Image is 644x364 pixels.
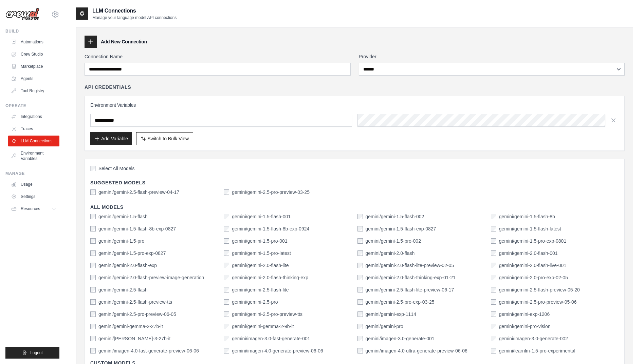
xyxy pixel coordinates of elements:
a: Agents [8,73,59,84]
input: gemini/imagen-3.0-generate-002 [491,336,496,341]
label: gemini/gemini-gemma-2-27b-it [98,323,163,330]
input: gemini/gemini-gemma-2-27b-it [90,324,96,329]
label: gemini/gemini-2.5-flash-preview-05-20 [499,286,580,293]
input: gemini/gemini-2.5-flash [90,287,96,292]
a: Usage [8,179,59,190]
input: gemini/gemini-2.5-flash-preview-05-20 [491,287,496,292]
label: gemini/gemini-2.5-pro [232,299,278,305]
label: gemini/gemini-pro-vision [499,323,551,330]
input: gemini/gemini-1.5-pro [90,238,96,244]
a: Traces [8,123,59,134]
label: gemini/gemini-2.5-pro-exp-03-25 [366,299,435,305]
input: gemini/gemini-exp-1206 [491,311,496,317]
input: gemini/gemini-2.0-flash-thinking-exp [224,275,229,280]
a: Tool Registry [8,85,59,96]
a: Marketplace [8,61,59,72]
label: gemini/gemini-2.0-flash-lite [232,262,289,269]
h4: All Models [90,204,619,210]
input: gemini/gemini-2.5-pro-exp-03-25 [357,299,363,305]
input: gemini/gemini-2.5-pro-preview-tts [224,311,229,317]
input: gemini/imagen-4.0-ultra-generate-preview-06-06 [357,348,363,353]
input: gemini/gemini-exp-1114 [357,311,363,317]
input: gemini/gemini-1.5-pro-latest [224,250,229,256]
label: gemini/imagen-4.0-generate-preview-06-06 [232,347,323,354]
label: gemini/gemini-1.5-flash-001 [232,213,291,220]
label: gemini/imagen-3.0-generate-002 [499,335,568,342]
span: Resources [21,206,40,211]
label: Connection Name [85,53,351,60]
input: gemini/gemini-1.5-flash-001 [224,214,229,219]
button: Logout [5,347,59,359]
label: gemini/gemini-exp-1206 [499,311,550,318]
label: gemini/gemini-2.5-pro-preview-tts [232,311,302,318]
input: gemini/gemini-2.0-flash-live-001 [491,263,496,268]
label: gemini/gemini-2.0-pro-exp-02-05 [499,274,568,281]
button: Resources [8,203,59,214]
input: gemini/gemini-2.0-pro-exp-02-05 [491,275,496,280]
input: gemini/learnlm-1.5-pro-experimental [491,348,496,353]
input: gemini/gemini-1.5-flash-8b [491,214,496,219]
label: gemini/gemini-1.5-flash-8b [499,213,555,220]
label: gemini/gemini-2.5-flash-preview-tts [98,299,172,305]
input: gemini/gemini-1.5-pro-002 [357,238,363,244]
label: Provider [359,53,625,60]
input: gemini/gemini-1.5-flash-002 [357,214,363,219]
label: gemini/gemini-2.0-flash-preview-image-generation [98,274,204,281]
input: gemini/gemini-1.5-flash-latest [491,226,496,231]
input: gemini/imagen-3.0-fast-generate-001 [224,336,229,341]
label: gemini/gemini-2.0-flash-thinking-exp [232,274,308,281]
label: gemini/gemini-2.0-flash-001 [499,250,558,257]
label: gemini/imagen-3.0-fast-generate-001 [232,335,310,342]
input: gemini/gemini-1.5-pro-exp-0801 [491,238,496,244]
label: gemini/imagen-3.0-generate-001 [366,335,435,342]
label: gemini/gemini-2.5-pro-preview-05-06 [499,299,577,305]
span: Switch to Bulk View [147,135,189,142]
label: gemini/imagen-4.0-fast-generate-preview-06-06 [98,347,199,354]
input: gemini/gemini-1.5-flash-8b-exp-0924 [224,226,229,231]
button: Add Variable [90,132,132,145]
h3: Environment Variables [90,102,619,108]
label: gemini/gemma-3-27b-it [98,335,170,342]
input: gemini/gemini-2.5-pro-preview-06-05 [90,311,96,317]
input: gemini/gemini-2.5-flash-preview-tts [90,299,96,305]
h3: Add New Connection [101,38,147,45]
input: gemini/gemini-1.5-flash-exp-0827 [357,226,363,231]
input: gemini/gemini-pro [357,324,363,329]
span: Logout [30,350,43,356]
input: gemini/gemini-2.0-flash-001 [491,250,496,256]
input: gemini/gemma-3-27b-it [90,336,96,341]
h2: LLM Connections [92,7,177,15]
input: gemini/gemini-1.5-pro-exp-0827 [90,250,96,256]
input: gemini/gemini-2.0-flash [357,250,363,256]
input: gemini/gemini-1.5-flash-8b-exp-0827 [90,226,96,231]
input: gemini/gemini-2.0-flash-exp [90,263,96,268]
input: gemini/imagen-3.0-generate-001 [357,336,363,341]
label: gemini/gemini-2.5-flash-lite [232,286,289,293]
label: gemini/gemini-2.0-flash [366,250,415,257]
label: gemini/gemini-1.5-pro-exp-0801 [499,238,566,244]
input: gemini/gemini-2.5-flash-lite-preview-06-17 [357,287,363,292]
input: gemini/gemini-2.5-pro [224,299,229,305]
label: gemini/gemini-2.5-flash [98,286,148,293]
input: gemini/gemini-1.5-pro-001 [224,238,229,244]
img: Logo [5,8,39,21]
input: gemini/gemini-gemma-2-9b-it [224,324,229,329]
label: gemini/gemini-1.5-flash-002 [366,213,424,220]
input: Select All Models [90,166,96,171]
label: gemini/gemini-1.5-flash-exp-0827 [366,225,436,232]
label: gemini/gemini-exp-1114 [366,311,416,318]
a: Crew Studio [8,49,59,60]
label: gemini/gemini-2.5-flash-lite-preview-06-17 [366,286,454,293]
div: Operate [5,103,59,108]
label: gemini/gemini-1.5-pro-exp-0827 [98,250,166,257]
label: gemini/gemini-2.0-flash-live-001 [499,262,566,269]
input: gemini/imagen-4.0-fast-generate-preview-06-06 [90,348,96,353]
label: gemini/gemini-1.5-pro-latest [232,250,291,257]
h4: API Credentials [85,84,131,90]
label: gemini/gemini-2.0-flash-lite-preview-02-05 [366,262,454,269]
input: gemini/gemini-1.5-flash [90,214,96,219]
p: Manage your language model API connections [92,15,177,20]
div: Build [5,28,59,34]
input: gemini/gemini-2.0-flash-preview-image-generation [90,275,96,280]
label: gemini/gemini-1.5-flash-latest [499,225,561,232]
